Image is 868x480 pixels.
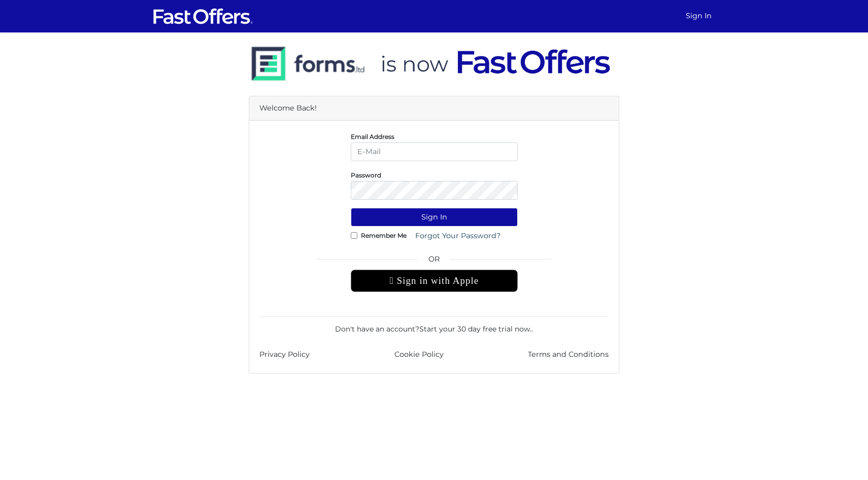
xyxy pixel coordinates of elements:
label: Email Address [351,135,394,138]
label: Remember Me [361,234,407,237]
a: Cookie Policy [394,349,444,360]
div: Don't have an account? . [259,316,609,335]
a: Start your 30 day free trial now. [419,324,531,334]
a: Terms and Conditions [528,349,609,360]
div: Sign in with Apple [351,270,518,292]
button: Sign In [351,208,518,227]
label: Password [351,174,381,176]
a: Forgot Your Password? [409,227,507,245]
a: Privacy Policy [259,349,310,360]
span: OR [351,253,518,270]
input: E-Mail [351,142,518,161]
div: Welcome Back! [249,96,619,121]
a: Sign In [682,6,716,26]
